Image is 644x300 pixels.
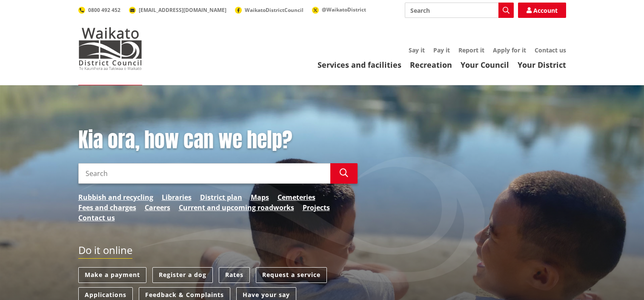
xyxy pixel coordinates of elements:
span: @WaikatoDistrict [322,6,366,13]
a: Rates [219,267,250,283]
a: Make a payment [78,267,146,283]
span: [EMAIL_ADDRESS][DOMAIN_NAME] [139,6,226,14]
a: Services and facilities [318,60,401,70]
a: Say it [409,46,425,54]
input: Search input [78,163,330,184]
a: Libraries [162,192,192,202]
a: @WaikatoDistrict [312,6,366,13]
a: [EMAIL_ADDRESS][DOMAIN_NAME] [129,6,226,14]
input: Search input [405,3,514,18]
a: Fees and charges [78,202,136,213]
img: Waikato District Council - Te Kaunihera aa Takiwaa o Waikato [78,27,142,70]
a: Your District [518,60,566,70]
a: 0800 492 452 [78,6,120,14]
a: Pay it [433,46,450,54]
a: Projects [303,202,330,213]
span: WaikatoDistrictCouncil [245,6,303,14]
a: Cemeteries [278,192,315,202]
a: Rubbish and recycling [78,192,153,202]
h1: Kia ora, how can we help? [78,128,358,153]
h2: Do it online [78,244,132,259]
span: 0800 492 452 [88,6,120,14]
a: Careers [145,202,170,213]
a: Your Council [461,60,509,70]
a: Account [518,3,566,18]
a: Register a dog [152,267,213,283]
a: WaikatoDistrictCouncil [235,6,303,14]
a: Maps [251,192,269,202]
a: Contact us [535,46,566,54]
a: Recreation [410,60,452,70]
a: Contact us [78,213,115,223]
a: District plan [200,192,242,202]
a: Report it [458,46,484,54]
a: Apply for it [493,46,526,54]
a: Request a service [256,267,327,283]
a: Current and upcoming roadworks [179,202,294,213]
